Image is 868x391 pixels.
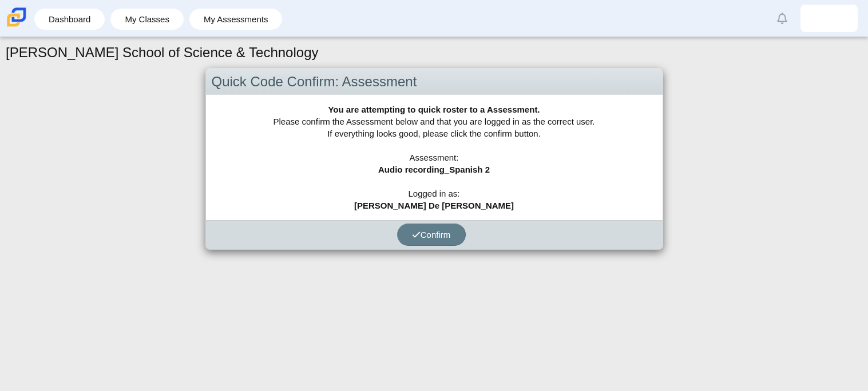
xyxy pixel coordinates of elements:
[378,165,490,174] b: Audio recording_Spanish 2
[5,21,29,31] a: Carmen School of Science & Technology
[116,9,178,30] a: My Classes
[412,230,451,240] span: Confirm
[206,95,663,220] div: Please confirm the Assessment below and that you are logged in as the correct user. If everything...
[5,5,29,29] img: Carmen School of Science & Technology
[328,105,540,114] b: You are attempting to quick roster to a Assessment.
[195,9,277,30] a: My Assessments
[40,9,99,30] a: Dashboard
[354,201,514,210] b: [PERSON_NAME] De [PERSON_NAME]
[6,43,319,62] h1: [PERSON_NAME] School of Science & Technology
[206,69,663,95] div: Quick Code Confirm: Assessment
[397,224,466,246] button: Confirm
[800,5,858,32] a: jose.dejesusmartin.1Edihf
[820,9,838,27] img: jose.dejesusmartin.1Edihf
[770,6,795,31] a: Alerts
